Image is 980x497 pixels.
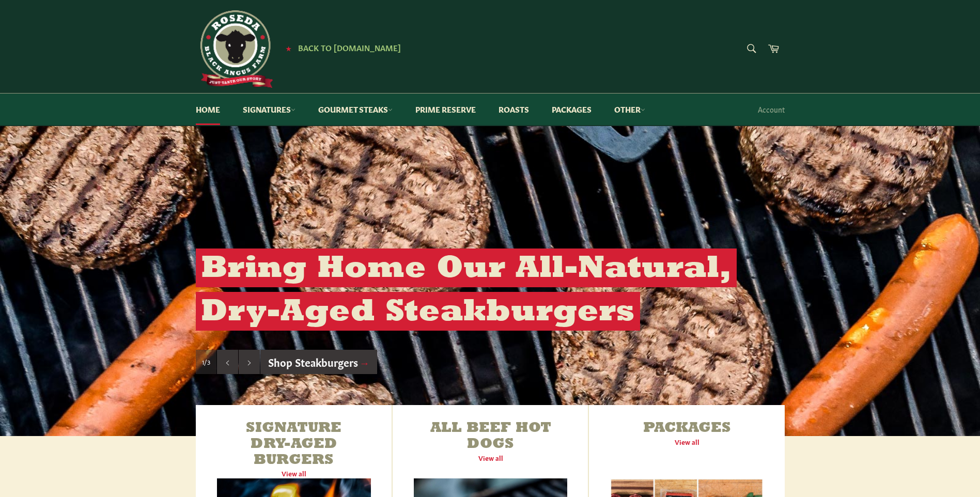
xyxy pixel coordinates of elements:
[217,350,238,375] button: Previous slide
[298,42,401,53] span: Back to [DOMAIN_NAME]
[196,248,737,331] h2: Bring Home Our All-Natural, Dry-Aged Steakburgers
[360,354,370,369] span: →
[232,94,306,125] a: Signatures
[196,10,273,88] img: Roseda Beef
[239,350,260,375] button: Next slide
[260,350,378,375] a: Shop Steakburgers
[541,94,602,125] a: Packages
[185,94,230,125] a: Home
[308,94,403,125] a: Gourmet Steaks
[604,94,656,125] a: Other
[202,358,210,366] span: 1/3
[488,94,539,125] a: Roasts
[196,350,216,375] div: Slide 1, current
[753,94,790,125] a: Account
[405,94,486,125] a: Prime Reserve
[281,44,401,52] a: ★ Back to [DOMAIN_NAME]
[286,44,291,52] span: ★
